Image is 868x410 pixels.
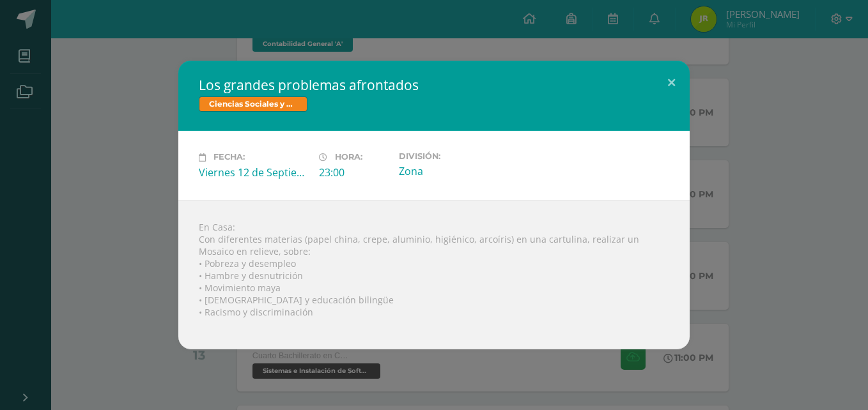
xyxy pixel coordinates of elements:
span: Fecha: [213,153,245,162]
button: Close (Esc) [653,61,690,104]
label: División: [399,151,509,161]
span: Hora: [335,153,362,162]
div: En Casa: Con diferentes materias (papel china, crepe, aluminio, higiénico, arcoíris) en una cartu... [178,200,690,349]
h2: Los grandes problemas afrontados [199,76,669,94]
div: Viernes 12 de Septiembre [199,165,309,179]
div: Zona [399,164,509,178]
span: Ciencias Sociales y Formación Ciudadana [199,96,307,112]
div: 23:00 [319,165,389,179]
